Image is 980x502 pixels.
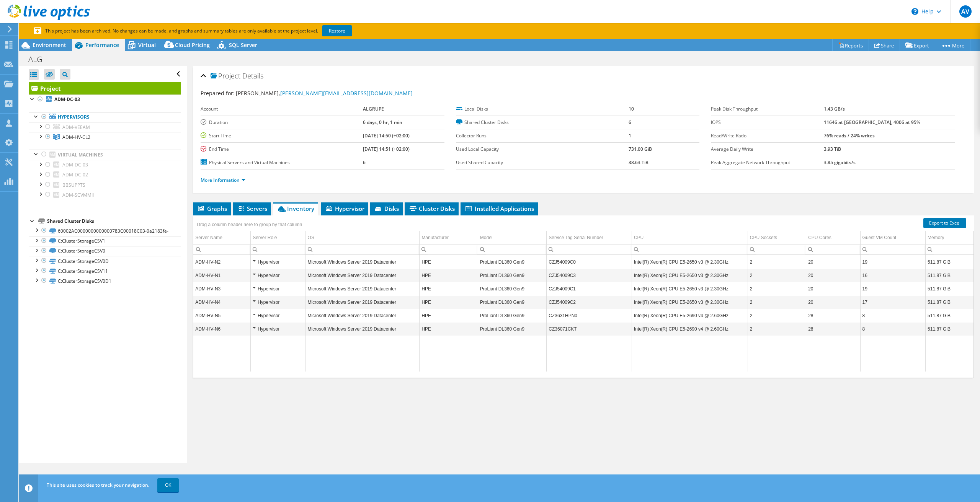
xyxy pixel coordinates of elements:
[478,244,547,254] td: Column Model, Filter cell
[322,25,352,36] a: Restore
[325,205,364,212] span: Hypervisor
[62,192,94,198] span: ADM-SCVMMII
[29,180,181,190] a: BBSUPPTS
[806,282,860,295] td: Column CPU Cores, Value 20
[478,255,547,269] td: Column Model, Value ProLiant DL360 Gen9
[195,219,304,230] div: Drag a column header here to group by that column
[478,309,547,322] td: Column Model, Value ProLiant DL360 Gen9
[29,160,181,170] a: ADM-DC-03
[860,309,925,322] td: Column Guest VM Count, Value 8
[926,295,973,309] td: Column Memory, Value 511.87 GiB
[832,39,869,51] a: Reports
[305,269,420,282] td: Column OS, Value Microsoft Windows Server 2019 Datacenter
[547,322,632,336] td: Column Service Tag Serial Number, Value CZ36071CKT
[305,282,420,295] td: Column OS, Value Microsoft Windows Server 2019 Datacenter
[926,269,973,282] td: Column Memory, Value 511.87 GiB
[711,159,824,166] label: Peak Aggregate Network Throughput
[29,190,181,200] a: ADM-SCVMMII
[277,205,314,212] span: Inventory
[926,255,973,269] td: Column Memory, Value 511.87 GiB
[251,322,305,336] td: Column Server Role, Value Hypervisor
[926,244,973,254] td: Column Memory, Filter cell
[236,90,413,97] span: [PERSON_NAME],
[201,145,363,153] label: End Time
[253,284,303,293] div: Hypervisor
[420,244,478,254] td: Column Manufacturer, Filter cell
[308,233,314,242] div: OS
[421,233,449,242] div: Manufacturer
[305,322,420,336] td: Column OS, Value Microsoft Windows Server 2019 Datacenter
[175,41,210,49] span: Cloud Pricing
[860,231,925,244] td: Guest VM Count Column
[478,269,547,282] td: Column Model, Value ProLiant DL360 Gen9
[29,132,181,142] a: ADM-HV-CL2
[62,182,85,188] span: BBSUPPTS
[29,266,181,276] a: C:ClusterStorageCSV11
[253,258,303,267] div: Hypervisor
[33,41,66,49] span: Environment
[157,478,179,492] a: OK
[860,282,925,295] td: Column Guest VM Count, Value 19
[251,231,305,244] td: Server Role Column
[900,39,935,51] a: Export
[711,145,824,153] label: Average Daily Write
[711,132,824,140] label: Read/Write Ratio
[456,132,629,140] label: Collector Runs
[632,255,748,269] td: Column CPU, Value Intel(R) Xeon(R) CPU E5-2650 v3 @ 2.30GHz
[860,244,925,254] td: Column Guest VM Count, Filter cell
[420,322,478,336] td: Column Manufacturer, Value HPE
[547,309,632,322] td: Column Service Tag Serial Number, Value CZ3631HPN0
[25,55,54,64] h1: ALG
[29,226,181,236] a: 60002AC0000000000000783C00018C03-0a2183fe-
[632,231,748,244] td: CPU Column
[193,269,250,282] td: Column Server Name, Value ADM-HV-N1
[193,215,974,378] div: Data grid
[824,106,845,112] b: 1.43 GB/s
[305,295,420,309] td: Column OS, Value Microsoft Windows Server 2019 Datacenter
[860,295,925,309] td: Column Guest VM Count, Value 17
[824,146,841,152] b: 3.93 TiB
[547,231,632,244] td: Service Tag Serial Number Column
[374,205,399,212] span: Disks
[251,309,305,322] td: Column Server Role, Value Hypervisor
[928,233,944,242] div: Memory
[193,244,250,254] td: Column Server Name, Filter cell
[456,119,629,126] label: Shared Cluster Disks
[748,295,806,309] td: Column CPU Sockets, Value 2
[711,119,824,126] label: IOPS
[193,309,250,322] td: Column Server Name, Value ADM-HV-N5
[62,134,90,140] span: ADM-HV-CL2
[632,282,748,295] td: Column CPU, Value Intel(R) Xeon(R) CPU E5-2650 v3 @ 2.30GHz
[547,255,632,269] td: Column Service Tag Serial Number, Value CZJ54009C0
[420,231,478,244] td: Manufacturer Column
[363,106,384,112] b: ALGRUPE
[808,233,831,242] div: CPU Cores
[629,132,631,139] b: 1
[280,90,413,97] a: [PERSON_NAME][EMAIL_ADDRESS][DOMAIN_NAME]
[860,269,925,282] td: Column Guest VM Count, Value 16
[748,282,806,295] td: Column CPU Sockets, Value 2
[193,231,250,244] td: Server Name Column
[47,217,181,226] div: Shared Cluster Disks
[478,295,547,309] td: Column Model, Value ProLiant DL360 Gen9
[926,322,973,336] td: Column Memory, Value 511.87 GiB
[201,159,363,166] label: Physical Servers and Virtual Machines
[193,255,250,269] td: Column Server Name, Value ADM-HV-N2
[420,295,478,309] td: Column Manufacturer, Value HPE
[201,105,363,113] label: Account
[711,105,824,113] label: Peak Disk Throughput
[253,298,303,307] div: Hypervisor
[420,255,478,269] td: Column Manufacturer, Value HPE
[824,119,920,125] b: 11646 at [GEOGRAPHIC_DATA], 4006 at 95%
[54,96,80,103] b: ADM-DC-03
[253,271,303,280] div: Hypervisor
[629,119,631,125] b: 6
[547,295,632,309] td: Column Service Tag Serial Number, Value CZJ54009C2
[29,170,181,180] a: ADM-DC-02
[926,231,973,244] td: Memory Column
[547,282,632,295] td: Column Service Tag Serial Number, Value CZJ54009C1
[750,233,777,242] div: CPU Sockets
[860,255,925,269] td: Column Guest VM Count, Value 19
[237,205,267,212] span: Servers
[201,119,363,126] label: Duration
